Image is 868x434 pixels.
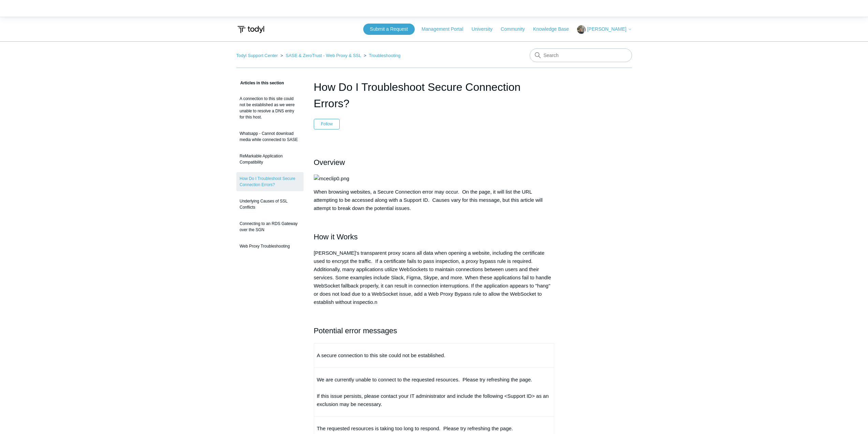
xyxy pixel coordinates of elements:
[317,376,551,408] p: We are currently unable to connect to the requested resources. Please try refreshing the page. If...
[587,26,626,32] span: [PERSON_NAME]
[236,195,304,214] a: Underlying Causes of SSL Conflicts
[422,26,470,33] a: Management Portal
[501,26,532,33] a: Community
[236,81,284,85] span: Articles in this section
[533,26,576,33] a: Knowledge Base
[369,53,400,58] a: Troubleshooting
[363,24,415,35] a: Submit a Request
[314,174,349,183] img: mceclip0.png
[285,53,361,58] a: SASE & ZeroTrust - Web Proxy & SSL
[314,79,555,112] h1: How Do I Troubleshoot Secure Connection Errors?
[236,92,304,124] a: A connection to this site could not be established as we were unable to resolve a DNS entry for t...
[236,240,304,253] a: Web Proxy Troubleshooting
[279,53,362,58] li: SASE & ZeroTrust - Web Proxy & SSL
[471,26,499,33] a: University
[577,25,632,34] button: [PERSON_NAME]
[236,172,304,191] a: How Do I Troubleshoot Secure Connection Errors?
[236,53,279,58] li: Todyl Support Center
[314,231,555,243] h2: How it Works
[530,48,632,62] input: Search
[236,217,304,236] a: Connecting to an RDS Gateway over the SGN
[314,156,555,168] h2: Overview
[236,53,278,58] a: Todyl Support Center
[314,249,555,306] p: [PERSON_NAME]'s transparent proxy scans all data when opening a website, including the certificat...
[314,325,555,337] h2: Potential error messages
[236,127,304,146] a: Whatsapp - Cannot download media while connected to SASE
[314,188,555,212] p: When browsing websites, a Secure Connection error may occur. On the page, it will list the URL at...
[236,23,265,36] img: Todyl Support Center Help Center home page
[314,119,340,129] button: Follow Article
[317,424,551,433] p: The requested resources is taking too long to respond. Please try refreshing the page.
[362,53,400,58] li: Troubleshooting
[236,150,304,169] a: ReMarkable Application Compatibility
[317,351,551,360] p: A secure connection to this site could not be established.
